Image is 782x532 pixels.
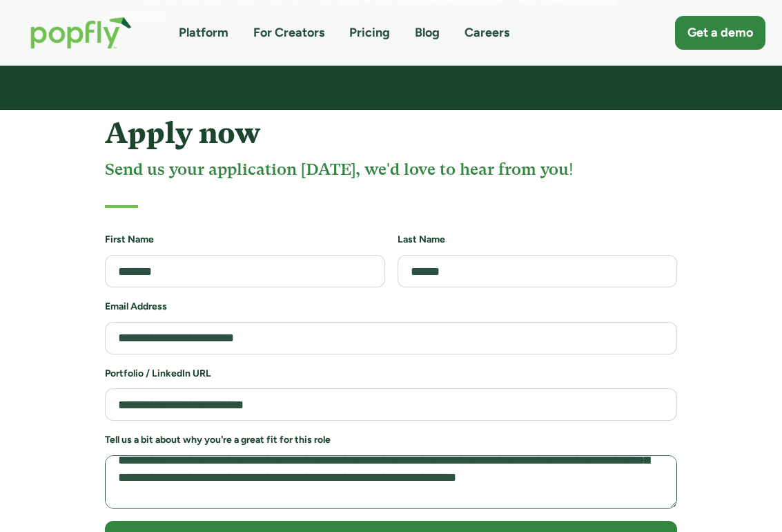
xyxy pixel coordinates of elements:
a: Get a demo [675,16,765,50]
a: Pricing [349,24,390,41]
h6: Portfolio / LinkedIn URL [105,367,677,381]
a: Platform [179,24,228,41]
h6: Email Address [105,300,677,314]
h6: First Name [105,233,385,247]
a: home [17,3,146,63]
h4: Send us your application [DATE], we'd love to hear from you! [105,158,677,180]
a: For Creators [253,24,324,41]
a: Careers [465,24,509,41]
h4: Apply now [105,117,677,150]
a: Blog [415,24,440,41]
h6: Tell us a bit about why you're a great fit for this role [105,433,677,447]
div: Get a demo [687,24,753,41]
h6: Last Name [398,233,678,247]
